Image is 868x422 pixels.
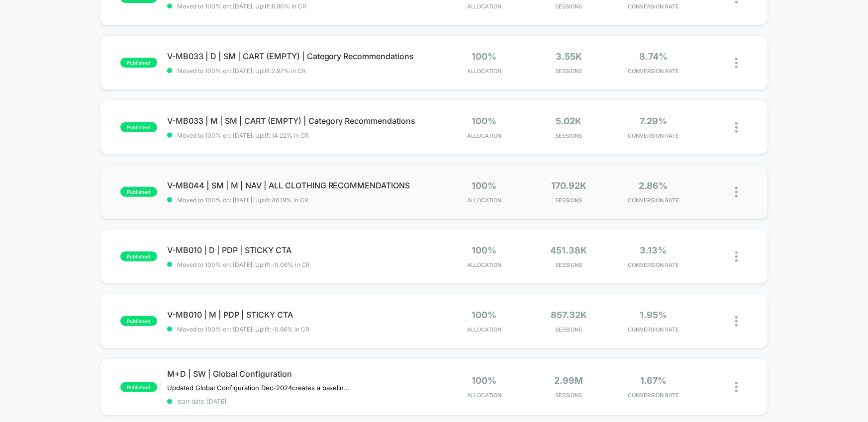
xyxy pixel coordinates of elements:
span: Allocation [467,392,501,399]
img: close [735,122,738,133]
span: CONVERSION RATE [613,326,693,333]
span: 100% [472,51,496,62]
img: close [735,58,738,68]
span: Moved to 100% on: [DATE] . Uplift: -0.96% in CR [177,326,309,333]
span: 857.32k [551,310,587,320]
span: 100% [472,116,496,126]
span: Sessions [529,261,608,268]
span: CONVERSION RATE [613,3,693,10]
span: Allocation [467,68,501,75]
span: Allocation [467,326,501,333]
span: Sessions [529,3,608,10]
span: Allocation [467,132,501,139]
span: 2.99M [554,375,583,386]
span: CONVERSION RATE [613,132,693,139]
span: CONVERSION RATE [613,68,693,75]
span: Allocation [467,3,501,10]
span: published [120,187,157,197]
span: Sessions [529,132,608,139]
span: 8.74% [639,51,668,62]
span: start date: [DATE] [167,398,434,405]
span: published [120,316,157,326]
span: 5.02k [556,116,581,126]
span: 1.67% [640,375,667,386]
span: Updated Global Configuration Dec-2024creates a baseline design for all widgets that are not exclu... [167,384,352,392]
span: V-MB033 | M | SM | CART (EMPTY) | Category Recommendations [167,116,434,126]
span: Moved to 100% on: [DATE] . Uplift: 2.97% in CR [177,67,306,75]
span: 100% [472,180,496,191]
span: 170.92k [551,180,586,191]
img: close [735,316,738,327]
span: 3.55k [556,51,582,62]
span: V-MB044 | SM | M | NAV | ALL CLOTHING RECOMMENDATIONS [167,180,434,190]
span: 100% [472,310,496,320]
span: 7.29% [640,116,667,126]
span: 100% [472,375,496,386]
span: V-MB033 | D | SM | CART (EMPTY) | Category Recommendations [167,51,434,61]
img: close [735,382,738,392]
span: published [120,252,157,261]
span: CONVERSION RATE [613,392,693,399]
span: 100% [472,245,496,255]
span: 1.95% [640,310,667,320]
span: CONVERSION RATE [613,197,693,204]
span: published [120,122,157,132]
span: published [120,382,157,392]
span: 451.38k [550,245,587,255]
span: V-MB010 | D | PDP | STICKY CTA [167,245,434,255]
span: M+D | SW | Global Configuration [167,369,434,379]
span: Moved to 100% on: [DATE] . Uplift: 14.22% in CR [177,132,309,139]
span: Moved to 100% on: [DATE] . Uplift: 46.19% in CR [177,196,308,204]
span: 3.13% [640,245,667,255]
span: Sessions [529,68,608,75]
img: close [735,187,738,197]
span: Allocation [467,261,501,268]
span: Sessions [529,197,608,204]
span: Sessions [529,326,608,333]
span: 2.86% [639,180,668,191]
span: V-MB010 | M | PDP | STICKY CTA [167,310,434,320]
span: Moved to 100% on: [DATE] . Uplift: 6.90% in CR [177,2,306,10]
span: Moved to 100% on: [DATE] . Uplift: -0.06% in CR [177,261,310,268]
span: published [120,58,157,68]
span: Allocation [467,197,501,204]
span: CONVERSION RATE [613,261,693,268]
span: Sessions [529,392,608,399]
img: close [735,252,738,262]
